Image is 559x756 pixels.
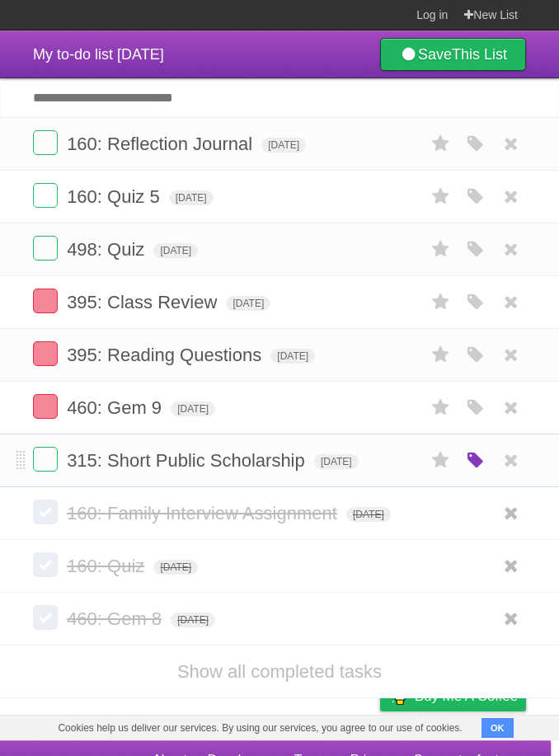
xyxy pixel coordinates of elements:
a: SaveThis List [380,38,526,71]
span: 460: Gem 9 [67,397,166,418]
span: [DATE] [153,243,198,258]
b: This List [452,46,507,63]
span: 160: Quiz [67,556,148,576]
button: OK [481,718,514,738]
label: Done [33,394,58,419]
label: Done [33,236,58,261]
span: 498: Quiz [67,239,148,260]
span: 460: Gem 8 [67,608,166,629]
label: Star task [425,394,457,421]
label: Done [33,552,58,577]
span: Cookies help us deliver our services. By using our services, you agree to our use of cookies. [41,716,478,740]
span: My to-do list [DATE] [33,46,164,63]
label: Done [33,500,58,524]
label: Done [33,605,58,630]
span: 160: Reflection Journal [67,134,256,154]
label: Done [33,447,58,472]
span: [DATE] [169,190,214,205]
label: Done [33,130,58,155]
label: Done [33,289,58,313]
label: Star task [425,183,457,210]
span: 395: Reading Questions [67,345,265,365]
label: Star task [425,130,457,157]
span: [DATE] [270,349,315,364]
span: [DATE] [314,454,359,469]
span: [DATE] [153,560,198,575]
a: Show all completed tasks [177,661,382,682]
span: 395: Class Review [67,292,221,312]
span: [DATE] [171,401,215,416]
span: [DATE] [261,138,306,153]
label: Star task [425,289,457,316]
span: 160: Family Interview Assignment [67,503,341,524]
span: 160: Quiz 5 [67,186,164,207]
span: Buy me a coffee [415,682,518,711]
label: Star task [425,236,457,263]
label: Done [33,341,58,366]
label: Done [33,183,58,208]
span: [DATE] [226,296,270,311]
label: Star task [425,447,457,474]
span: [DATE] [171,613,215,627]
span: 315: Short Public Scholarship [67,450,309,471]
label: Star task [425,341,457,369]
span: [DATE] [346,507,391,522]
